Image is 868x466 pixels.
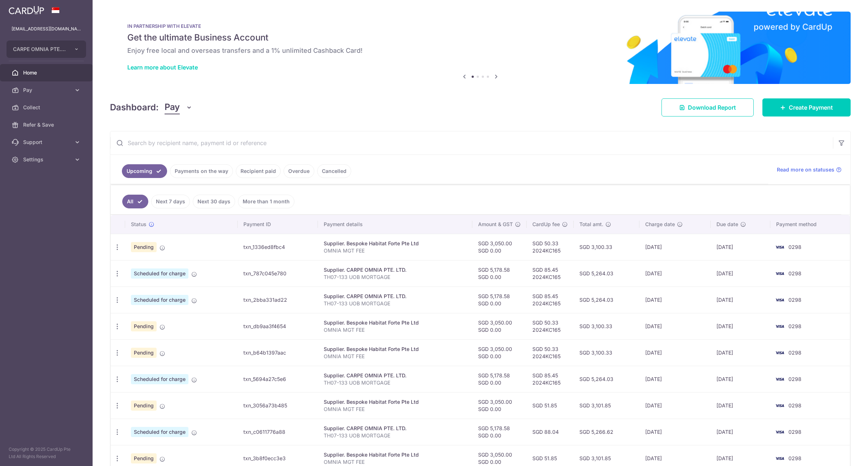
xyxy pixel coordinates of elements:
p: OMNIA MGT FEE [324,326,467,334]
p: OMNIA MGT FEE [324,458,467,466]
h6: Enjoy free local and overseas transfers and a 1% unlimited Cashback Card! [127,46,833,55]
span: Download Report [688,103,736,112]
td: [DATE] [639,234,711,260]
p: OMNIA MGT FEE [324,406,467,413]
td: [DATE] [639,419,711,445]
td: SGD 5,264.03 [574,260,639,287]
td: SGD 5,266.62 [574,419,639,445]
span: Scheduled for charge [131,374,188,384]
a: Create Payment [762,98,851,116]
a: Read more on statuses [777,166,842,173]
h5: Get the ultimate Business Account [127,32,833,43]
button: Pay [165,101,192,114]
p: TH07-133 UOB MORTGAGE [324,379,467,386]
td: txn_b64b1397aac [238,339,318,366]
img: Bank Card [773,322,787,331]
td: SGD 85.45 2024KC165 [527,366,574,392]
td: [DATE] [639,313,711,339]
td: [DATE] [639,366,711,392]
td: SGD 50.33 2024KC165 [527,234,574,260]
p: IN PARTNERSHIP WITH ELEVATE [127,23,833,29]
td: SGD 3,100.33 [574,339,639,366]
td: SGD 51.85 [527,392,574,419]
div: Supplier. CARPE OMNIA PTE. LTD. [324,266,467,274]
span: Collect [23,104,71,111]
div: Supplier. Bespoke Habitat Forte Pte Ltd [324,398,467,406]
span: Read more on statuses [777,166,834,173]
span: Pending [131,242,157,252]
td: txn_c0611776a88 [238,419,318,445]
span: Scheduled for charge [131,268,188,279]
div: Supplier. CARPE OMNIA PTE. LTD. [324,425,467,432]
img: CardUp [9,6,44,14]
div: Supplier. CARPE OMNIA PTE. LTD. [324,293,467,300]
td: [DATE] [711,234,770,260]
td: SGD 5,178.58 SGD 0.00 [472,366,527,392]
td: [DATE] [639,339,711,366]
span: Due date [716,221,738,228]
td: txn_5694a27c5e6 [238,366,318,392]
td: [DATE] [711,313,770,339]
span: Charge date [645,221,675,228]
button: CARPE OMNIA PTE. LTD. [7,41,86,58]
td: [DATE] [711,287,770,313]
span: 0298 [788,297,801,303]
p: TH07-133 UOB MORTGAGE [324,300,467,307]
p: OMNIA MGT FEE [324,353,467,360]
span: Status [131,221,146,228]
p: [EMAIL_ADDRESS][DOMAIN_NAME] [12,25,81,33]
td: [DATE] [639,260,711,287]
td: txn_db9aa3f4654 [238,313,318,339]
img: Bank Card [773,454,787,463]
a: All [122,195,148,208]
h4: Dashboard: [110,101,159,114]
td: SGD 3,100.33 [574,234,639,260]
p: OMNIA MGT FEE [324,247,467,254]
p: TH07-133 UOB MORTGAGE [324,432,467,439]
a: Download Report [661,98,754,116]
td: [DATE] [639,392,711,419]
td: SGD 3,050.00 SGD 0.00 [472,339,527,366]
a: Payments on the way [170,164,233,178]
td: SGD 5,178.58 SGD 0.00 [472,419,527,445]
span: CARPE OMNIA PTE. LTD. [13,46,67,53]
th: Payment details [318,215,472,234]
td: txn_3056a73b485 [238,392,318,419]
span: Total amt. [579,221,603,228]
td: SGD 88.04 [527,419,574,445]
td: [DATE] [711,419,770,445]
img: Bank Card [773,243,787,251]
td: [DATE] [711,392,770,419]
span: Pending [131,321,157,331]
a: Upcoming [122,164,167,178]
td: SGD 50.33 2024KC165 [527,339,574,366]
img: Bank Card [773,348,787,357]
span: Create Payment [789,103,833,112]
span: 0298 [788,270,801,276]
img: Bank Card [773,401,787,410]
span: Pending [131,453,157,463]
a: Cancelled [317,164,351,178]
a: Next 30 days [193,195,235,208]
div: Supplier. CARPE OMNIA PTE. LTD. [324,372,467,379]
td: SGD 3,100.33 [574,313,639,339]
img: Bank Card [773,269,787,278]
span: 0298 [788,429,801,435]
td: SGD 3,050.00 SGD 0.00 [472,234,527,260]
td: txn_2bba331ad22 [238,287,318,313]
td: SGD 3,050.00 SGD 0.00 [472,313,527,339]
div: Supplier. Bespoke Habitat Forte Pte Ltd [324,346,467,353]
td: [DATE] [711,260,770,287]
th: Payment ID [238,215,318,234]
span: 0298 [788,323,801,329]
span: Home [23,69,71,76]
div: Supplier. Bespoke Habitat Forte Pte Ltd [324,240,467,247]
th: Payment method [770,215,850,234]
span: 0298 [788,402,801,408]
img: Bank Card [773,375,787,384]
td: SGD 50.33 2024KC165 [527,313,574,339]
td: SGD 85.45 2024KC165 [527,287,574,313]
td: SGD 5,178.58 SGD 0.00 [472,260,527,287]
td: [DATE] [639,287,711,313]
span: Scheduled for charge [131,295,188,305]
